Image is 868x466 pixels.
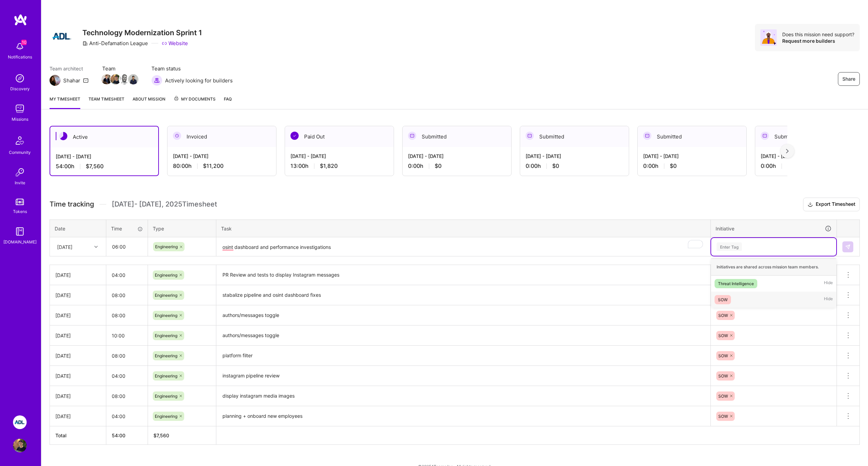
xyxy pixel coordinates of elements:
[155,373,177,378] span: Engineering
[670,162,677,170] span: $0
[173,132,181,140] img: Invoiced
[173,162,271,170] div: 80:00 h
[13,71,27,85] img: discovery
[285,126,394,147] div: Paid Out
[12,132,28,149] img: Community
[50,426,106,445] th: Total
[50,200,94,209] span: Time tracking
[9,149,31,156] div: Community
[129,74,138,85] a: Team Member Avatar
[217,238,710,256] textarea: To enrich screen reader interactions, please activate Accessibility in Grammarly extension settings
[119,74,130,84] img: Team Member Avatar
[290,152,388,160] div: [DATE] - [DATE]
[408,152,506,160] div: [DATE] - [DATE]
[173,152,271,160] div: [DATE] - [DATE]
[102,74,111,85] a: Team Member Avatar
[217,387,710,405] textarea: display instagram media images
[112,200,217,209] span: [DATE] - [DATE] , 2025 Timesheet
[435,162,442,170] span: $0
[13,439,27,452] img: User Avatar
[718,333,728,338] span: SOW
[217,407,710,426] textarea: planning + onboard new employees
[16,199,24,205] img: tokens
[111,74,120,85] a: Team Member Avatar
[203,162,223,170] span: $11,200
[217,306,710,325] textarea: authors/messages toggle
[55,392,100,400] div: [DATE]
[86,163,104,170] span: $7,560
[50,65,89,72] span: Team architect
[57,243,72,250] div: [DATE]
[786,149,789,154] img: right
[718,280,754,287] div: Threat Intelligence
[711,258,836,276] div: Initiatives are shared across mission team members.
[14,14,27,26] img: logo
[167,126,276,147] div: Invoiced
[216,219,711,237] th: Task
[217,286,710,305] textarea: stabalize pipeline and osint dashboard fixes
[782,31,854,38] div: Does this mission need support?
[106,327,148,345] input: HH:MM
[718,296,728,303] div: SOW
[755,126,864,147] div: Submitted
[50,24,74,49] img: Company Logo
[643,152,741,160] div: [DATE] - [DATE]
[718,394,728,399] span: SOW
[717,241,742,252] div: Enter Tag
[63,77,80,84] div: Shahar
[148,219,216,237] th: Type
[106,286,148,304] input: HH:MM
[408,162,506,170] div: 0:00 h
[643,132,651,140] img: Submitted
[526,152,623,160] div: [DATE] - [DATE]
[106,426,148,445] th: 54:00
[106,407,148,425] input: HH:MM
[718,373,728,378] span: SOW
[106,266,148,284] input: HH:MM
[55,372,100,380] div: [DATE]
[760,29,777,46] img: Avatar
[217,346,710,365] textarea: platform filter
[552,162,559,170] span: $0
[808,201,813,208] i: icon Download
[403,126,511,147] div: Submitted
[8,53,32,61] div: Notifications
[151,65,233,72] span: Team status
[11,415,28,429] a: ADL: Technology Modernization Sprint 1
[106,387,148,405] input: HH:MM
[217,326,710,345] textarea: authors/messages toggle
[106,306,148,324] input: HH:MM
[155,394,177,399] span: Engineering
[13,102,27,116] img: teamwork
[761,132,769,140] img: Submitted
[107,238,147,256] input: HH:MM
[82,28,202,37] h3: Technology Modernization Sprint 1
[55,271,100,279] div: [DATE]
[11,439,28,452] a: User Avatar
[13,415,27,429] img: ADL: Technology Modernization Sprint 1
[10,85,30,92] div: Discovery
[824,279,833,288] span: Hide
[56,153,153,160] div: [DATE] - [DATE]
[155,244,178,249] span: Engineering
[55,352,100,359] div: [DATE]
[217,266,710,284] textarea: PR Review and tests to display Instagram messages
[83,78,89,83] i: icon Mail
[82,41,88,46] i: icon CompanyGray
[50,219,106,237] th: Date
[120,74,129,85] a: Team Member Avatar
[165,77,233,84] span: Actively looking for builders
[155,313,177,318] span: Engineering
[106,347,148,365] input: HH:MM
[224,95,232,109] a: FAQ
[110,74,121,84] img: Team Member Avatar
[718,313,728,318] span: SOW
[21,40,27,45] span: 10
[155,333,177,338] span: Engineering
[290,132,299,140] img: Paid Out
[15,179,25,186] div: Invite
[128,74,138,84] img: Team Member Avatar
[82,40,148,47] div: Anti-Defamation League
[151,75,162,86] img: Actively looking for builders
[761,162,858,170] div: 0:00 h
